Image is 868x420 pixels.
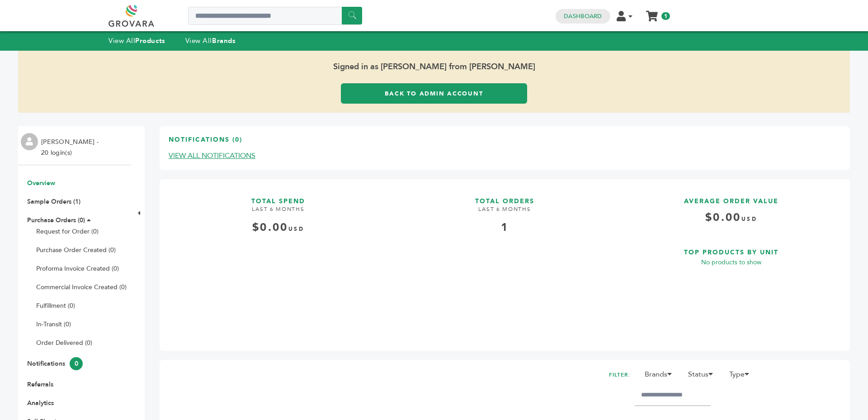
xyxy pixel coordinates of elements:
h3: TOTAL SPEND [169,188,388,206]
a: Order Delivered (0) [36,339,92,347]
a: TOP PRODUCTS BY UNIT No products to show [622,239,841,334]
li: [PERSON_NAME] - 20 login(s) [41,137,101,158]
li: Brands [640,369,682,384]
a: Request for Order (0) [36,227,99,236]
a: AVERAGE ORDER VALUE $0.00USD [622,188,841,232]
div: 1 [395,220,614,235]
h4: $0.00 [622,210,841,232]
strong: Products [135,36,165,45]
img: profile.png [21,133,38,150]
a: Dashboard [564,12,602,20]
a: VIEW ALL NOTIFICATIONS [169,151,255,161]
input: Search a product or brand... [188,7,362,25]
a: View AllProducts [108,36,165,45]
a: Proforma Invoice Created (0) [36,264,119,273]
li: Status [684,369,723,384]
p: No products to show [622,257,841,268]
h2: FILTER: [609,369,631,381]
h3: AVERAGE ORDER VALUE [622,188,841,206]
a: Sample Orders (1) [27,197,80,206]
a: Referrals [27,380,53,389]
h4: LAST 6 MONTHS [169,205,388,220]
a: Fulfillment (0) [36,301,75,310]
a: Purchase Order Created (0) [36,246,116,254]
a: TOTAL SPEND LAST 6 MONTHS $0.00USD [169,188,388,335]
span: 0 [70,357,83,370]
h4: LAST 6 MONTHS [395,205,614,220]
a: Notifications0 [27,359,83,368]
a: TOTAL ORDERS LAST 6 MONTHS 1 [395,188,614,335]
a: Purchase Orders (0) [27,216,85,224]
a: In-Transit (0) [36,320,71,329]
h3: TOP PRODUCTS BY UNIT [622,239,841,257]
a: View AllBrands [185,36,236,45]
a: Back to Admin Account [341,83,527,104]
h3: TOTAL ORDERS [395,188,614,206]
li: Type [725,369,759,384]
a: Overview [27,179,55,187]
span: Signed in as [PERSON_NAME] from [PERSON_NAME] [18,51,850,83]
a: My Cart [647,8,657,18]
span: 1 [661,12,670,20]
h3: Notifications (0) [169,135,242,151]
input: Filter by keywords [634,384,711,406]
span: USD [741,215,757,223]
span: USD [288,225,304,233]
a: Commercial Invoice Created (0) [36,283,127,291]
div: $0.00 [169,220,388,235]
a: Analytics [27,399,54,407]
strong: Brands [212,36,236,45]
